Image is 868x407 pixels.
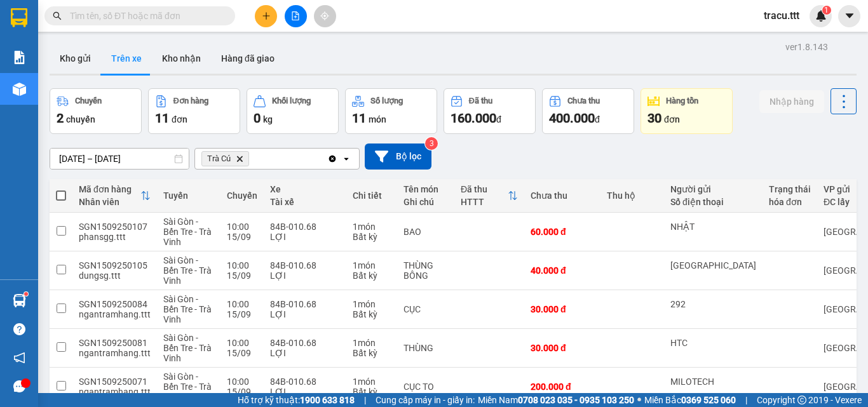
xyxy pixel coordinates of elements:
[270,222,340,232] div: 84B-010.68
[163,333,212,363] span: Sài Gòn - Bến Tre - Trà Vinh
[567,97,600,105] div: Chưa thu
[13,380,25,392] span: message
[50,149,189,169] input: Select a date range.
[148,88,240,134] button: Đơn hàng11đơn
[451,110,496,126] span: 160.000
[254,110,261,126] span: 0
[327,154,337,164] svg: Clear all
[369,114,386,124] span: món
[13,51,26,64] img: solution-icon
[227,232,257,242] div: 15/09
[227,377,257,387] div: 10:00
[353,309,391,319] div: Bất kỳ
[531,265,594,276] div: 40.000 đ
[353,222,391,232] div: 1 món
[172,114,187,124] span: đơn
[79,222,151,232] div: SGN1509250107
[670,184,756,194] div: Người gửi
[252,152,253,165] input: Selected Trà Cú.
[341,154,351,164] svg: open
[454,179,524,213] th: Toggle SortBy
[531,304,594,314] div: 30.000 đ
[364,393,366,407] span: |
[785,40,828,54] div: ver 1.8.143
[844,10,855,22] span: caret-down
[79,377,151,387] div: SGN1509250071
[79,232,151,242] div: phansgg.ttt
[11,8,27,27] img: logo-vxr
[79,260,151,270] div: SGN1509250105
[670,197,756,207] div: Số điện thoại
[79,184,140,194] div: Mã đơn hàng
[403,304,448,314] div: CỤC
[670,377,756,387] div: MILOTECH
[838,5,860,27] button: caret-down
[163,255,212,286] span: Sài Gòn - Bến Tre - Trà Vinh
[461,197,508,207] div: HTTT
[201,151,249,166] span: Trà Cú, close by backspace
[270,309,340,319] div: LỢI
[79,197,140,207] div: Nhân viên
[270,270,340,281] div: LỢI
[270,260,340,270] div: 84B-010.68
[353,387,391,397] div: Bất kỳ
[403,227,448,237] div: BAO
[444,88,536,134] button: Đã thu160.000đ
[664,114,680,124] span: đơn
[13,323,25,335] span: question-circle
[101,43,152,74] button: Trên xe
[263,114,273,124] span: kg
[353,338,391,348] div: 1 món
[595,114,600,124] span: đ
[79,299,151,309] div: SGN1509250084
[24,292,28,296] sup: 1
[745,393,747,407] span: |
[227,299,257,309] div: 10:00
[270,377,340,387] div: 84B-010.68
[681,395,736,405] strong: 0369 525 060
[403,343,448,353] div: THÙNG
[227,260,257,270] div: 10:00
[50,43,101,74] button: Kho gửi
[272,97,311,105] div: Khối lượng
[353,299,391,309] div: 1 món
[353,260,391,270] div: 1 món
[270,232,340,242] div: LỢI
[607,190,658,201] div: Thu hộ
[353,377,391,387] div: 1 món
[227,348,257,358] div: 15/09
[345,88,437,134] button: Số lượng11món
[769,184,811,194] div: Trạng thái
[13,352,25,364] span: notification
[320,11,329,20] span: aim
[670,299,756,309] div: 292
[425,137,438,150] sup: 3
[227,222,257,232] div: 10:00
[66,114,95,124] span: chuyến
[531,343,594,353] div: 30.000 đ
[353,270,391,281] div: Bất kỳ
[403,382,448,392] div: CỤC TO
[531,190,594,201] div: Chưa thu
[496,114,501,124] span: đ
[531,227,594,237] div: 60.000 đ
[163,371,212,402] span: Sài Gòn - Bến Tre - Trà Vinh
[70,9,220,23] input: Tìm tên, số ĐT hoặc mã đơn
[670,338,756,348] div: HTC
[291,11,300,20] span: file-add
[227,338,257,348] div: 10:00
[207,154,231,164] span: Trà Cú
[163,217,212,247] span: Sài Gòn - Bến Tre - Trà Vinh
[822,6,831,15] sup: 1
[644,393,736,407] span: Miền Bắc
[79,270,151,281] div: dungsg.ttt
[370,97,403,105] div: Số lượng
[376,393,475,407] span: Cung cấp máy in - giấy in:
[236,155,243,163] svg: Delete
[57,110,64,126] span: 2
[262,11,271,20] span: plus
[79,309,151,319] div: ngantramhang.ttt
[461,184,508,194] div: Đã thu
[13,294,26,307] img: warehouse-icon
[163,190,214,201] div: Tuyến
